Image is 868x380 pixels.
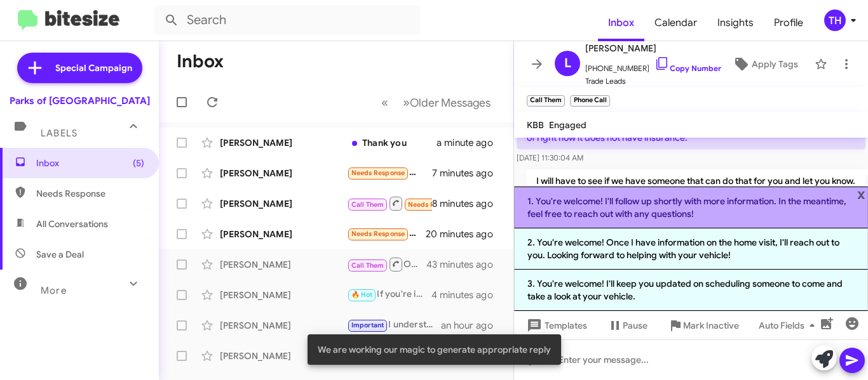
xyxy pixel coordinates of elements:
span: All Conversations [36,218,108,230]
span: [PHONE_NUMBER] [585,56,721,75]
button: Next [395,89,498,115]
span: Call Them [351,200,384,209]
div: [PERSON_NAME] [220,136,347,149]
span: Apply Tags [752,53,798,75]
span: Needs Response [408,200,462,209]
div: [PERSON_NAME] [220,319,347,332]
button: Templates [514,314,597,337]
span: KBB [527,119,544,131]
span: Engaged [549,119,587,131]
div: TH [824,10,846,31]
div: [PERSON_NAME] [220,350,347,362]
span: « [381,95,388,110]
li: 3. You're welcome! I'll keep you updated on scheduling someone to come and take a look at your ve... [514,270,868,311]
div: [PERSON_NAME] [220,258,347,271]
div: Parks of [GEOGRAPHIC_DATA] [10,95,150,107]
button: Mark Inactive [658,314,749,337]
span: Needs Response [351,169,405,177]
h1: Inbox [177,51,224,72]
div: Inbound Call [347,195,432,211]
span: x [857,187,865,202]
a: Special Campaign [17,53,142,83]
a: Insights [707,4,764,41]
span: [DATE] 11:30:04 AM [517,153,583,162]
nav: Page navigation example [374,89,498,115]
span: Needs Response [36,187,144,200]
a: Copy Number [654,63,721,73]
span: Auto Fields [759,314,820,337]
div: 43 minutes ago [427,258,503,271]
span: L [564,53,571,74]
button: Apply Tags [721,53,808,75]
span: Labels [41,128,78,139]
small: Call Them [527,95,565,107]
button: Auto Fields [749,314,830,337]
span: Special Campaign [55,62,132,74]
input: Search [154,5,421,36]
div: [PERSON_NAME] [220,228,347,240]
span: Save a Deal [36,248,84,261]
div: [PERSON_NAME] [220,167,347,180]
li: 2. You're welcome! Once I have information on the home visit, I'll reach out to you. Looking forw... [514,228,868,270]
span: Needs Response [351,230,405,238]
span: Inbox [36,157,144,169]
div: 8 minutes ago [432,197,503,210]
div: Tq [347,166,432,180]
span: Pause [623,314,648,337]
li: 1. You're welcome! I'll follow up shortly with more information. In the meantime, feel free to re... [514,187,868,228]
span: [PERSON_NAME] [585,41,721,56]
span: Older Messages [410,96,491,110]
div: Ok thank you! [347,256,427,272]
p: I will have to see if we have someone that can do that for you and let you know. [526,169,865,192]
div: [PERSON_NAME] [220,289,347,301]
span: Templates [524,314,587,337]
div: Thank you [347,136,437,149]
div: 4 minutes ago [431,289,503,301]
span: Mark Inactive [683,314,739,337]
div: I understand. If you're interested in exploring other models that fit your criteria, feel free to... [347,318,441,332]
button: Previous [374,89,396,115]
button: TH [813,10,854,31]
span: We are working our magic to generate appropriate reply [318,343,551,356]
span: » [403,95,410,110]
a: Calendar [644,4,707,41]
span: 🔥 Hot [351,291,373,299]
div: Yea i think i spoke to someone but we werent able to do anything [347,226,427,241]
div: 7 minutes ago [432,167,503,180]
div: [PERSON_NAME] [220,197,347,210]
a: Inbox [598,4,644,41]
a: Profile [764,4,813,41]
span: (5) [133,157,144,169]
small: Phone Call [570,95,609,107]
div: 20 minutes ago [427,228,503,240]
div: If you're interested in selling your vehicle, I'd love to discuss it further. When can you come b... [347,287,431,302]
span: Call Them [351,261,384,270]
span: More [41,285,67,296]
button: Pause [597,314,658,337]
div: a minute ago [437,136,503,149]
span: Trade Leads [585,75,721,88]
